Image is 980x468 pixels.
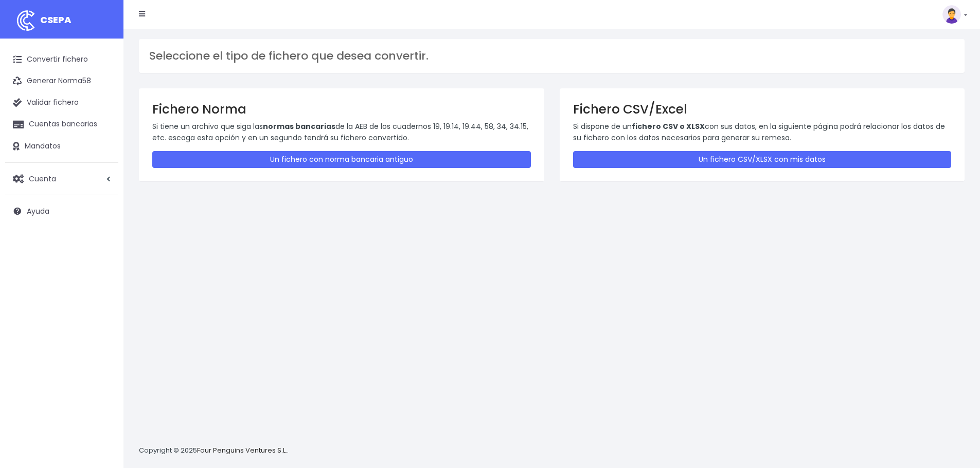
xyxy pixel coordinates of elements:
[632,121,705,132] strong: fichero CSV o XLSX
[573,102,952,117] h3: Fichero CSV/Excel
[197,445,287,455] a: Four Penguins Ventures S.L.
[5,92,118,114] a: Validar fichero
[152,102,531,117] h3: Fichero Norma
[263,121,335,132] strong: normas bancarias
[5,200,118,222] a: Ayuda
[573,121,952,144] p: Si dispone de un con sus datos, en la siguiente página podrá relacionar los datos de su fichero c...
[139,445,289,456] p: Copyright © 2025 .
[152,121,531,144] p: Si tiene un archivo que siga las de la AEB de los cuadernos 19, 19.14, 19.44, 58, 34, 34.15, etc....
[40,13,72,26] span: CSEPA
[29,173,56,183] span: Cuenta
[152,151,531,168] a: Un fichero con norma bancaria antiguo
[5,49,118,70] a: Convertir fichero
[942,5,961,24] img: profile
[13,8,39,33] img: logo
[5,168,118,190] a: Cuenta
[5,114,118,135] a: Cuentas bancarias
[573,151,952,168] a: Un fichero CSV/XLSX con mis datos
[27,206,49,216] span: Ayuda
[5,70,118,92] a: Generar Norma58
[5,136,118,157] a: Mandatos
[149,49,954,63] h3: Seleccione el tipo de fichero que desea convertir.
